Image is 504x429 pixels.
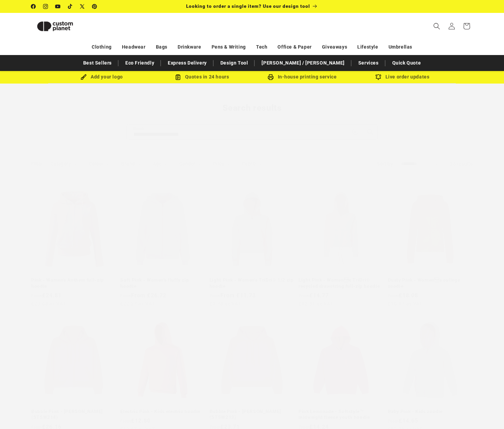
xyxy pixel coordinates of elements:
a: Soft Pink - Women’s fluffy zip hoodie [120,277,205,289]
a: Umbrellas [389,41,412,53]
a: Pink Lemonade - Softstyle™ midweight fleece youth hoodie [299,409,383,421]
a: Best Sellers [80,57,115,69]
summary: Search [429,19,444,34]
a: Pink - Women's Anthem full-zip hoodie [31,277,116,289]
div: Live order updates [352,73,452,81]
span: Price [213,161,224,166]
a: Office & Paper [277,41,311,53]
span: Fabric [242,161,256,166]
a: Tech [256,41,267,53]
span: 25 results [450,161,473,166]
div: Add your logo [52,73,152,81]
summary: Category (0 selected) [51,160,77,167]
a: Lifestyle [357,41,378,53]
span: Brand [121,161,135,166]
a: Custom Planet [29,13,102,39]
a: Services [355,57,382,69]
h1: Search results [31,103,473,113]
summary: Brand (0 selected) [121,160,141,167]
a: Dusty Pink - Womens college zoodie [388,277,473,289]
a: Light Pink - Womens TriDri® recycled drawstring full-zip hoodie [299,277,383,289]
h2: Filter: [31,160,44,167]
span: Age [153,161,161,166]
span: Looking to order a single item? Use our design tool [186,3,310,9]
a: Quick Quote [389,57,425,69]
button: Search [363,124,378,139]
a: Bags [156,41,167,53]
a: Headwear [122,41,146,53]
a: Bubble Pink - [PERSON_NAME] (STSW213) [210,409,294,421]
a: Pens & Writing [212,41,246,53]
summary: Colour (0 selected) [89,160,110,167]
a: Light Pink - Women's TriDri® 1/2 zip hoodie [210,277,294,289]
summary: Age (0 selected) [153,160,167,167]
summary: Gender (0 selected) [179,160,201,167]
a: Drinkware [178,41,201,53]
a: [PERSON_NAME] / [PERSON_NAME] [258,57,348,69]
summary: Fabric (0 selected) [242,160,262,167]
a: Clothing [92,41,112,53]
a: Giveaways [322,41,347,53]
img: In-house printing [268,74,274,80]
img: Order Updates Icon [175,74,181,80]
a: Bubble Pink - [PERSON_NAME] (STSW214) [31,409,116,421]
a: Baby Pink - Kids zoodie [388,409,473,415]
span: Category [51,161,71,166]
a: Design Tool [217,57,252,69]
a: Express Delivery [164,57,210,69]
span: Colour [89,161,104,166]
img: Custom Planet [31,16,79,37]
a: Eco Friendly [122,57,158,69]
span: Gender [179,161,195,166]
label: Sort by: [377,161,394,166]
img: Brush Icon [80,74,87,80]
div: Quotes in 24 hours [152,73,252,81]
button: Clear search term [348,124,363,139]
img: Order updates [375,74,381,80]
a: Electric Pink - Kids electric hoodie [120,409,205,415]
summary: Price [213,160,231,167]
div: In-house printing service [252,73,352,81]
